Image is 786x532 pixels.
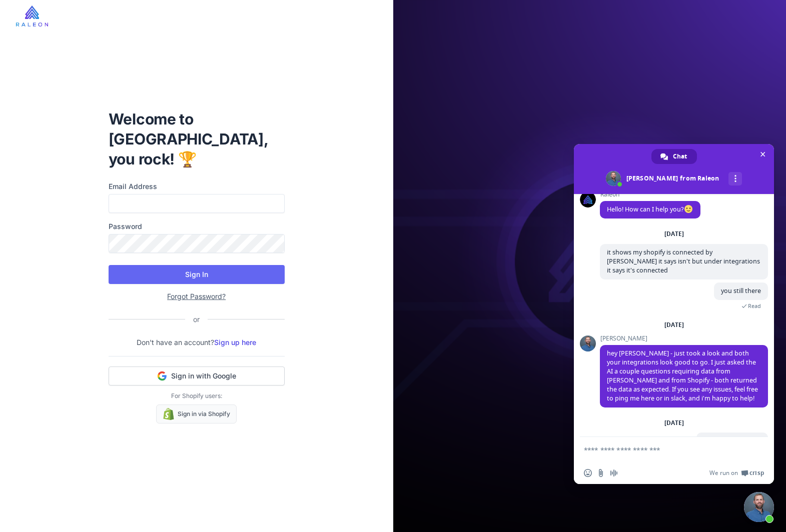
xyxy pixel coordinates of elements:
[610,469,618,477] span: Audio message
[673,149,687,164] span: Chat
[757,149,768,159] span: Close chat
[709,469,738,477] span: We run on
[651,149,697,164] a: Chat
[156,404,237,423] a: Sign in via Shopify
[109,221,285,232] label: Password
[744,492,774,522] a: Close chat
[597,469,605,477] span: Send a file
[748,302,761,309] span: Read
[109,366,285,385] button: Sign in with Google
[600,335,768,342] span: [PERSON_NAME]
[109,391,285,400] p: For Shopify users:
[185,314,208,325] div: or
[171,371,236,381] span: Sign in with Google
[109,337,285,348] p: Don't have an account?
[214,338,256,346] a: Sign up here
[584,469,592,477] span: Insert an emoji
[664,322,684,328] div: [DATE]
[664,231,684,237] div: [DATE]
[607,349,758,402] span: hey [PERSON_NAME] - just took a look and both your integrations look good to go. I just asked the...
[607,248,760,274] span: it shows my shopify is connected by [PERSON_NAME] it says isn't but under integrations it says it...
[664,420,684,426] div: [DATE]
[109,181,285,192] label: Email Address
[109,109,285,169] h1: Welcome to [GEOGRAPHIC_DATA], you rock! 🏆
[607,205,693,213] span: Hello! How can I help you?
[584,437,744,462] textarea: Compose your message...
[749,469,764,477] span: Crisp
[16,5,48,26] img: raleon-logo-whitebg.9aac0268.jpg
[109,265,285,284] button: Sign In
[721,286,761,295] span: you still there
[167,292,226,300] a: Forgot Password?
[709,469,764,477] a: We run onCrisp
